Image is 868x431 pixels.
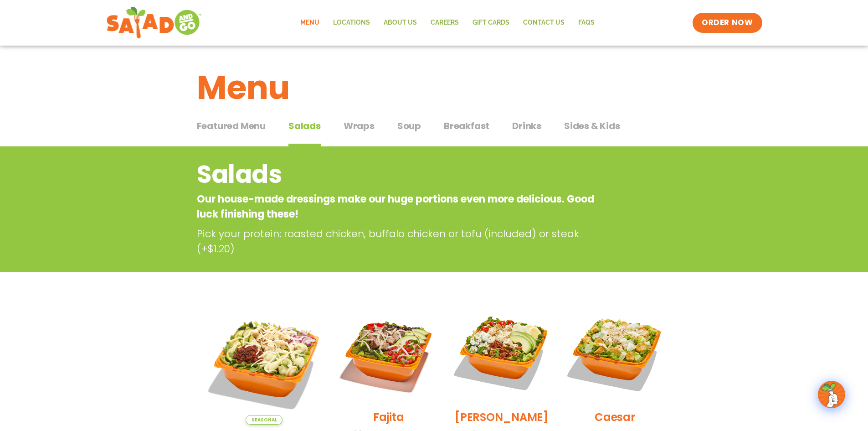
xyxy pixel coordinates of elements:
span: ORDER NOW [702,17,753,28]
img: Product photo for Tuscan Summer Salad [204,303,325,425]
h2: Fajita [373,409,404,425]
span: Featured Menu [197,119,266,133]
div: Tabbed content [197,116,672,147]
h1: Menu [197,63,672,112]
span: Wraps [344,119,375,133]
a: Contact Us [516,12,571,33]
span: Drinks [512,119,541,133]
span: Soup [397,119,421,133]
a: ORDER NOW [693,13,762,33]
h2: Caesar [595,409,635,425]
a: Menu [293,12,326,33]
img: Product photo for Caesar Salad [565,303,664,402]
a: Locations [326,12,377,33]
a: FAQs [571,12,601,33]
p: Our house-made dressings make our huge portions even more delicious. Good luck finishing these! [197,192,598,222]
h2: [PERSON_NAME] [455,409,549,425]
a: About Us [377,12,424,33]
h2: Salads [197,156,598,193]
span: Breakfast [444,119,489,133]
img: new-SAG-logo-768×292 [106,5,202,41]
nav: Menu [293,12,601,33]
span: Seasonal [246,415,282,425]
a: Careers [424,12,466,33]
a: GIFT CARDS [466,12,516,33]
span: Sides & Kids [564,119,620,133]
img: Product photo for Fajita Salad [339,303,438,402]
p: Pick your protein: roasted chicken, buffalo chicken or tofu (included) or steak (+$1.20) [197,226,602,256]
img: Product photo for Cobb Salad [452,303,551,402]
span: Salads [288,119,321,133]
img: wpChatIcon [819,382,844,407]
